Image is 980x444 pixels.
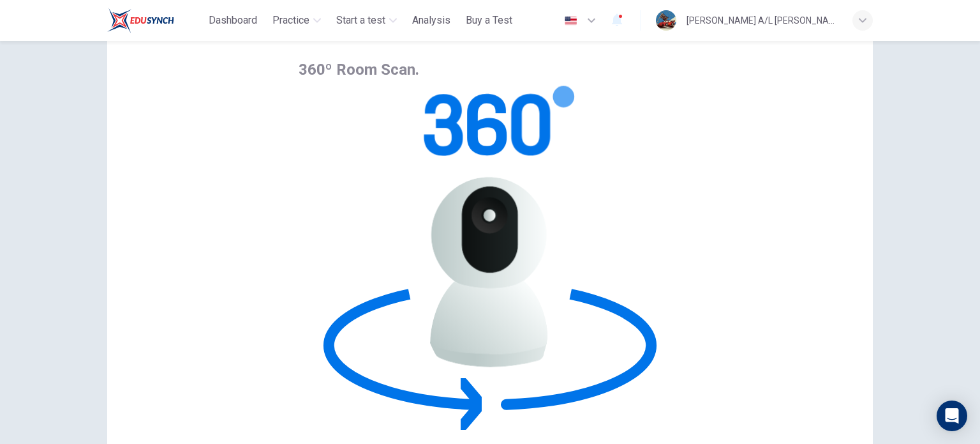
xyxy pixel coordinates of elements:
span: Buy a Test [466,13,512,28]
span: Dashboard [209,13,257,28]
button: Analysis [407,9,456,32]
a: ELTC logo [107,8,204,33]
button: Buy a Test [461,9,517,32]
button: Practice [267,9,326,32]
span: 360º Room Scan. [299,61,419,79]
img: ELTC logo [107,8,174,33]
img: Profile picture [656,10,676,31]
span: Start a test [336,13,385,28]
div: [PERSON_NAME] A/L [PERSON_NAME] [687,13,837,28]
button: Start a test [331,9,402,32]
div: Open Intercom Messenger [937,401,967,431]
img: en [563,16,579,26]
button: Dashboard [204,9,262,32]
span: Analysis [412,13,450,28]
span: Practice [272,13,309,28]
